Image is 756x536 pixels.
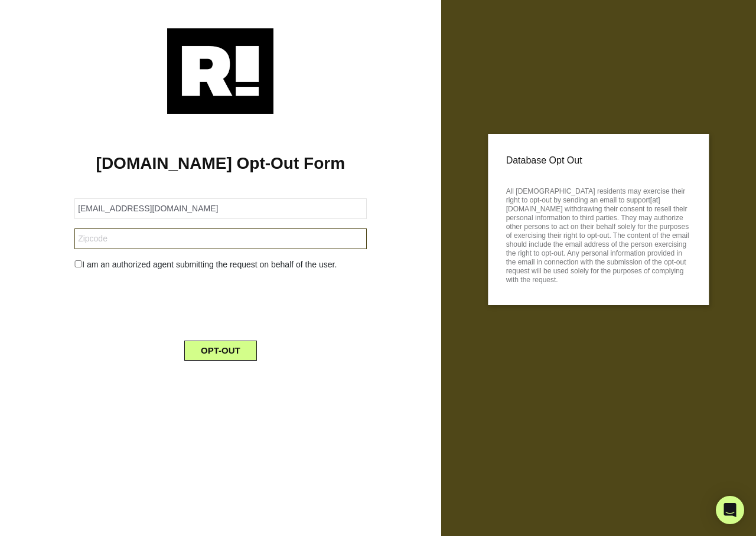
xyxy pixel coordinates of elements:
[506,184,691,285] p: All [DEMOGRAPHIC_DATA] residents may exercise their right to opt-out by sending an email to suppo...
[74,228,366,249] input: Zipcode
[184,341,257,361] button: OPT-OUT
[716,496,744,524] div: Open Intercom Messenger
[66,259,375,271] div: I am an authorized agent submitting the request on behalf of the user.
[74,198,366,219] input: Email Address
[18,153,423,174] h1: [DOMAIN_NAME] Opt-Out Form
[506,152,691,169] p: Database Opt Out
[131,280,310,326] iframe: reCAPTCHA
[167,28,273,114] img: Retention.com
